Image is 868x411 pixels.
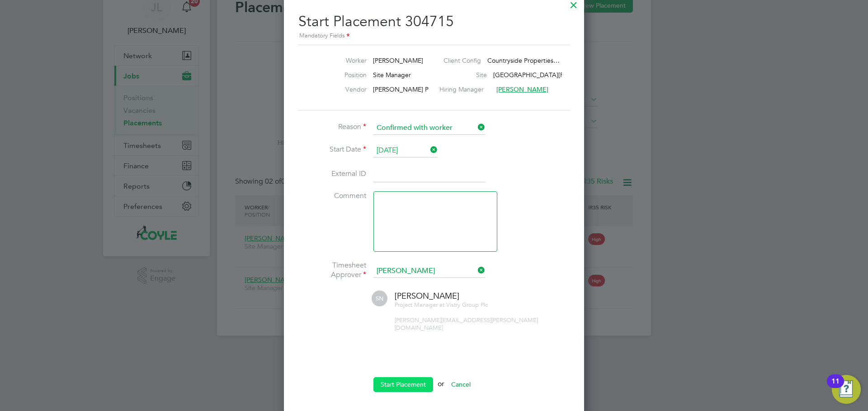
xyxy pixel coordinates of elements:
button: Cancel [444,377,478,392]
input: Search for... [373,264,485,278]
span: Project Manager at [395,301,444,309]
span: Countryside Properties… [487,56,560,65]
span: SN [372,291,387,306]
span: [PERSON_NAME][EMAIL_ADDRESS][PERSON_NAME][DOMAIN_NAME] [395,316,538,332]
h2: Start Placement 304715 [298,5,570,41]
div: Mandatory Fields [298,31,570,41]
button: Start Placement [373,377,433,392]
label: Site [451,71,487,79]
span: Vistry Group Plc [446,301,488,309]
span: [PERSON_NAME] [395,291,459,301]
label: External ID [298,169,366,179]
label: Client Config [443,56,481,65]
label: Timesheet Approver [298,261,366,280]
label: Comment [298,191,366,201]
label: Hiring Manager [439,85,490,93]
span: Site Manager [373,71,411,79]
span: [PERSON_NAME] [496,85,548,93]
label: Start Date [298,145,366,154]
label: Worker [317,56,367,65]
span: [PERSON_NAME] Personnel… [373,85,459,93]
span: [PERSON_NAME] [373,56,423,65]
div: 11 [831,381,840,393]
button: Open Resource Center, 11 new notifications [832,375,861,404]
label: Reason [298,122,366,132]
li: or [298,377,570,401]
label: Vendor [317,85,367,93]
input: Select one [373,121,485,135]
label: Position [317,71,367,79]
input: Select one [373,144,438,157]
span: [GEOGRAPHIC_DATA][PERSON_NAME] [493,71,609,79]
